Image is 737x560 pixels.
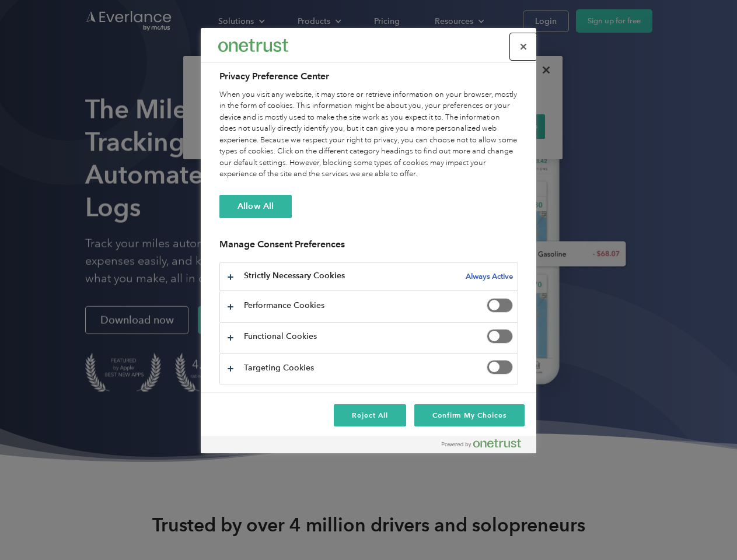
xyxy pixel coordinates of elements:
[201,28,536,453] div: Preference center
[219,239,518,257] h3: Manage Consent Preferences
[511,34,536,60] button: Close
[218,39,288,51] img: Everlance
[442,439,530,453] a: Powered by OneTrust Opens in a new Tab
[219,69,518,83] h2: Privacy Preference Center
[201,28,536,453] div: Privacy Preference Center
[334,404,406,426] button: Reject All
[219,89,518,180] div: When you visit any website, it may store or retrieve information on your browser, mostly in the f...
[442,439,521,448] img: Powered by OneTrust Opens in a new Tab
[219,195,292,218] button: Allow All
[218,34,288,57] div: Everlance
[414,404,525,426] button: Confirm My Choices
